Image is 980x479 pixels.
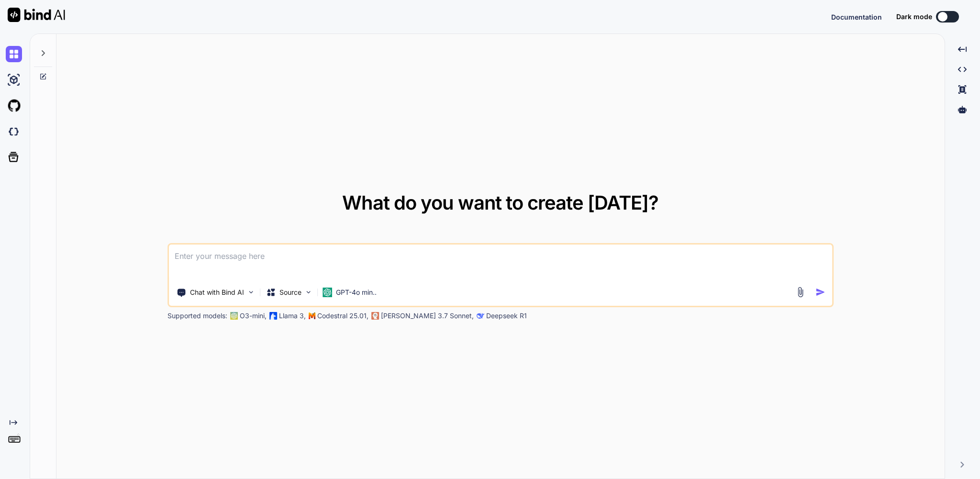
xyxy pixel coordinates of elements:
p: [PERSON_NAME] 3.7 Sonnet, [381,311,474,321]
span: Documentation [831,13,882,21]
p: GPT-4o min.. [336,288,377,297]
img: Pick Tools [247,288,255,296]
span: What do you want to create [DATE]? [342,191,658,214]
img: claude [371,312,379,320]
img: Mistral-AI [309,312,315,319]
img: Llama2 [269,312,277,320]
img: icon [815,287,825,297]
img: GPT-4o mini [323,288,332,297]
img: githubLight [6,98,22,114]
p: Codestral 25.01, [317,311,368,321]
p: O3-mini, [240,311,267,321]
span: Dark mode [896,12,932,22]
p: Chat with Bind AI [190,288,244,297]
p: Source [279,288,301,297]
img: attachment [795,287,806,298]
img: chat [6,46,22,62]
img: Bind AI [8,8,65,22]
img: GPT-4 [230,312,238,320]
img: darkCloudIdeIcon [6,123,22,140]
img: Pick Models [304,288,312,296]
p: Supported models: [167,311,227,321]
p: Llama 3, [279,311,306,321]
img: ai-studio [6,72,22,88]
p: Deepseek R1 [486,311,527,321]
img: claude [477,312,484,320]
button: Documentation [831,12,882,22]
